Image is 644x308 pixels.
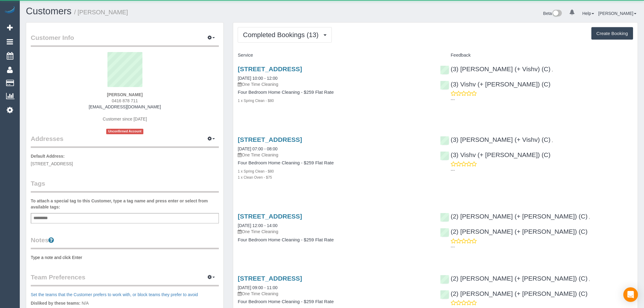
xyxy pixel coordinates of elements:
small: / [PERSON_NAME] [74,9,128,16]
h4: Four Bedroom Home Cleaning - $259 Flat Rate [238,90,431,95]
a: (3) Vishv (+ [PERSON_NAME]) (C) [440,81,551,88]
a: (3) Vishv (+ [PERSON_NAME]) (C) [440,151,551,158]
div: Open Intercom Messenger [623,287,638,302]
p: --- [451,244,633,250]
button: Create Booking [591,27,633,40]
small: 1 x Clean Oven - $75 [238,175,272,180]
h4: Four Bedroom Home Cleaning - $259 Flat Rate [238,160,431,166]
span: , [552,138,553,143]
p: One Time Cleaning [238,229,431,235]
p: One Time Cleaning [238,152,431,158]
a: (2) [PERSON_NAME] (+ [PERSON_NAME]) (C) [440,228,588,235]
legend: Tags [31,179,219,193]
label: Disliked by these teams: [31,300,80,306]
span: 0416 878 711 [112,98,138,103]
span: Unconfirmed Account [106,129,143,134]
a: Help [582,11,594,16]
a: [EMAIL_ADDRESS][DOMAIN_NAME] [89,104,161,109]
span: N/A [82,301,89,306]
a: Customers [26,6,72,16]
label: Default Address: [31,153,65,159]
a: [DATE] 09:00 - 11:00 [238,285,277,290]
p: --- [451,167,633,173]
a: [STREET_ADDRESS] [238,65,302,72]
h4: Four Bedroom Home Cleaning - $259 Flat Rate [238,299,431,304]
strong: [PERSON_NAME] [107,92,142,97]
label: To attach a special tag to this Customer, type a tag name and press enter or select from availabl... [31,198,219,210]
h4: Four Bedroom Home Cleaning - $259 Flat Rate [238,237,431,243]
h4: Feedback [440,53,633,58]
span: , [589,277,590,282]
a: [DATE] 10:00 - 12:00 [238,76,277,81]
h4: Service [238,53,431,58]
span: [STREET_ADDRESS] [31,161,73,166]
legend: Customer Info [31,33,219,47]
pre: Type a note and click Enter [31,254,219,261]
span: , [552,67,553,72]
span: Completed Bookings (13) [243,31,321,39]
small: 1 x Spring Clean - $80 [238,169,274,173]
a: [DATE] 12:00 - 14:00 [238,223,277,228]
p: One Time Cleaning [238,291,431,297]
p: One Time Cleaning [238,81,431,87]
span: Customer since [DATE] [103,117,147,121]
legend: Notes [31,236,219,249]
a: Set the teams that the Customer prefers to work with, or block teams they prefer to avoid [31,292,198,297]
a: [PERSON_NAME] [598,11,636,16]
a: Beta [543,11,562,16]
a: [STREET_ADDRESS] [238,275,302,282]
small: 1 x Spring Clean - $80 [238,99,274,103]
a: (3) [PERSON_NAME] (+ Vishv) (C) [440,65,551,72]
a: (2) [PERSON_NAME] (+ [PERSON_NAME]) (C) [440,213,588,220]
legend: Team Preferences [31,273,219,286]
img: Automaid Logo [4,6,16,15]
img: New interface [552,10,562,18]
a: (2) [PERSON_NAME] (+ [PERSON_NAME]) (C) [440,290,588,297]
a: (2) [PERSON_NAME] (+ [PERSON_NAME]) (C) [440,275,588,282]
a: [STREET_ADDRESS] [238,213,302,220]
button: Completed Bookings (13) [238,27,331,43]
a: [STREET_ADDRESS] [238,136,302,143]
span: , [589,215,590,219]
a: [DATE] 07:00 - 08:00 [238,146,277,151]
p: --- [451,96,633,103]
a: (3) [PERSON_NAME] (+ Vishv) (C) [440,136,551,143]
